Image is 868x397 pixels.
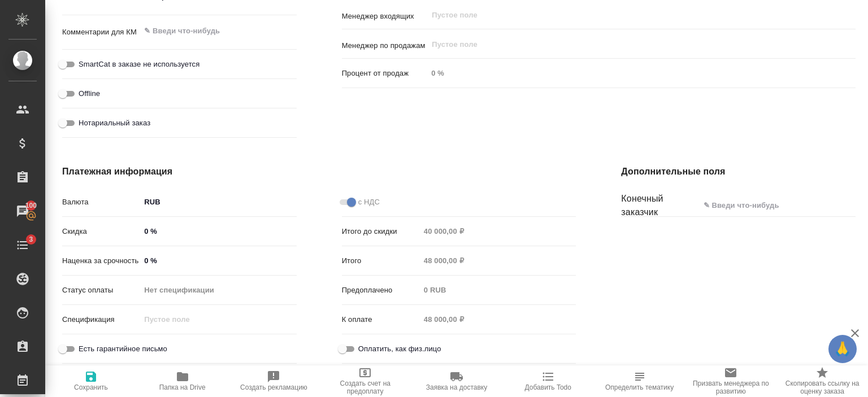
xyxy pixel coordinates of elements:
[140,281,296,300] div: Нет спецификации
[140,252,296,269] input: ✎ Введи что-нибудь
[358,197,380,208] span: с НДС
[502,365,594,397] button: Добавить Todo
[692,379,770,395] span: Призвать менеджера по развитию
[22,234,40,245] span: 3
[342,226,420,237] p: Итого до скидки
[420,311,576,328] input: Пустое поле
[62,165,576,178] h4: Платежная информация
[621,192,699,219] div: Конечный заказчик
[342,314,420,325] p: К оплате
[240,383,307,391] span: Создать рекламацию
[137,365,228,397] button: Папка на Drive
[326,379,404,395] span: Создать счет на предоплату
[140,193,296,212] div: RUB
[431,8,829,21] input: Пустое поле
[426,383,487,391] span: Заявка на доставку
[228,365,320,397] button: Создать рекламацию
[833,337,852,361] span: 🙏
[431,37,829,51] input: Пустое поле
[420,282,576,298] input: Пустое поле
[45,365,137,397] button: Сохранить
[79,88,100,99] span: Offline
[342,285,420,296] p: Предоплачено
[342,40,428,51] p: Менеджер по продажам
[420,252,576,269] input: Пустое поле
[19,200,44,211] span: 100
[342,255,420,267] p: Итого
[79,59,199,70] span: SmartCat в заказе не используется
[159,383,206,391] span: Папка на Drive
[700,197,856,213] input: ✎ Введи что-нибудь
[828,335,857,363] button: 🙏
[62,197,140,208] p: Валюта
[776,365,868,397] button: Скопировать ссылку на оценку заказа
[411,365,502,397] button: Заявка на доставку
[621,165,856,178] h4: Дополнительные поля
[427,65,856,81] input: Пустое поле
[62,226,140,237] p: Скидка
[358,343,441,355] span: Оплатить, как физ.лицо
[79,343,167,355] span: Есть гарантийное письмо
[62,285,140,296] p: Статус оплаты
[319,365,411,397] button: Создать счет на предоплату
[74,383,108,391] span: Сохранить
[62,27,140,38] p: Комментарии для КМ
[62,255,140,267] p: Наценка за срочность
[342,68,428,79] p: Процент от продаж
[605,383,674,391] span: Определить тематику
[525,383,571,391] span: Добавить Todo
[62,314,140,325] p: Спецификация
[140,223,296,239] input: ✎ Введи что-нибудь
[140,311,296,328] input: Пустое поле
[342,11,428,22] p: Менеджер входящих
[685,365,776,397] button: Призвать менеджера по развитию
[594,365,685,397] button: Определить тематику
[783,379,861,395] span: Скопировать ссылку на оценку заказа
[3,231,42,259] a: 3
[420,223,576,239] input: Пустое поле
[3,197,42,225] a: 100
[79,117,150,129] span: Нотариальный заказ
